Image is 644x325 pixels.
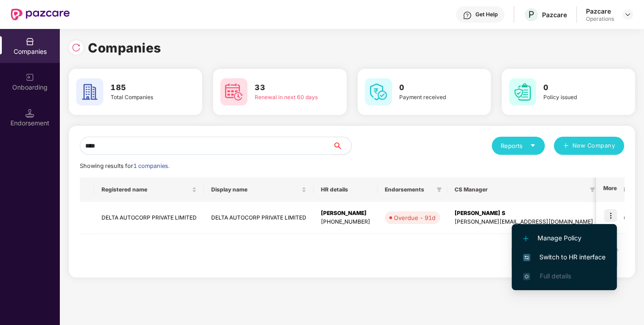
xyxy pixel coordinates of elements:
[590,187,595,192] span: filter
[530,143,536,148] span: caret-down
[72,43,81,52] img: svg+xml;base64,PHN2ZyBpZD0iUmVsb2FkLTMyeDMyIiB4bWxucz0iaHR0cDovL3d3dy53My5vcmcvMjAwMC9zdmciIHdpZH...
[94,177,204,202] th: Registered name
[220,78,247,105] img: svg+xml;base64,PHN2ZyB4bWxucz0iaHR0cDovL3d3dy53My5vcmcvMjAwMC9zdmciIHdpZHRoPSI2MCIgaGVpZ2h0PSI2MC...
[588,184,597,195] span: filter
[102,186,190,193] span: Registered name
[614,247,620,253] span: right
[204,177,314,202] th: Display name
[523,254,530,261] img: svg+xml;base64,PHN2ZyB4bWxucz0iaHR0cDovL3d3dy53My5vcmcvMjAwMC9zdmciIHdpZHRoPSIxNiIgaGVpZ2h0PSIxNi...
[586,7,614,15] div: Pazcare
[543,82,610,94] h3: 0
[204,202,314,234] td: DELTA AUTOCORP PRIVATE LIMITED
[528,9,534,20] span: P
[610,243,624,258] button: right
[463,11,472,20] img: svg+xml;base64,PHN2ZyBpZD0iSGVscC0zMngzMiIgeG1sbnM9Imh0dHA6Ly93d3cudzMub3JnLzIwMDAvc3ZnIiB3aWR0aD...
[399,82,465,94] h3: 0
[523,236,528,241] img: svg+xml;base64,PHN2ZyB4bWxucz0iaHR0cDovL3d3dy53My5vcmcvMjAwMC9zdmciIHdpZHRoPSIxMi4yMDEiIGhlaWdodD...
[523,233,605,243] span: Manage Policy
[604,209,617,222] img: icon
[333,137,352,155] button: search
[475,11,498,18] div: Get Help
[394,213,436,222] div: Overdue - 91d
[133,162,169,169] span: 1 companies.
[455,218,593,226] div: [PERSON_NAME][EMAIL_ADDRESS][DOMAIN_NAME]
[321,218,370,226] div: [PHONE_NUMBER]
[88,38,161,58] h1: Companies
[111,82,177,94] h3: 185
[572,141,615,150] span: New Company
[539,272,571,280] span: Full details
[111,93,177,102] div: Total Companies
[365,78,392,105] img: svg+xml;base64,PHN2ZyB4bWxucz0iaHR0cDovL3d3dy53My5vcmcvMjAwMC9zdmciIHdpZHRoPSI2MCIgaGVpZ2h0PSI2MC...
[76,78,103,105] img: svg+xml;base64,PHN2ZyB4bWxucz0iaHR0cDovL3d3dy53My5vcmcvMjAwMC9zdmciIHdpZHRoPSI2MCIgaGVpZ2h0PSI2MC...
[11,9,70,20] img: New Pazcare Logo
[321,209,370,218] div: [PERSON_NAME]
[25,73,34,82] img: svg+xml;base64,PHN2ZyB3aWR0aD0iMjAiIGhlaWdodD0iMjAiIHZpZXdCb3g9IjAgMCAyMCAyMCIgZmlsbD0ibm9uZSIgeG...
[543,93,610,102] div: Policy issued
[523,273,530,280] img: svg+xml;base64,PHN2ZyB4bWxucz0iaHR0cDovL3d3dy53My5vcmcvMjAwMC9zdmciIHdpZHRoPSIxNi4zNjMiIGhlaWdodD...
[436,187,442,192] span: filter
[435,184,444,195] span: filter
[399,93,465,102] div: Payment received
[596,177,624,202] th: More
[542,10,567,19] div: Pazcare
[94,202,204,234] td: DELTA AUTOCORP PRIVATE LIMITED
[455,186,586,193] span: CS Manager
[610,243,624,258] li: Next Page
[333,142,351,149] span: search
[624,11,631,18] img: svg+xml;base64,PHN2ZyBpZD0iRHJvcGRvd24tMzJ4MzIiIHhtbG5zPSJodHRwOi8vd3d3LnczLm9yZy8yMDAwL3N2ZyIgd2...
[563,143,569,150] span: plus
[455,209,593,218] div: [PERSON_NAME] S
[211,186,300,193] span: Display name
[586,15,614,23] div: Operations
[523,252,605,262] span: Switch to HR interface
[255,93,321,102] div: Renewal in next 60 days
[25,109,34,118] img: svg+xml;base64,PHN2ZyB3aWR0aD0iMTQuNSIgaGVpZ2h0PSIxNC41IiB2aWV3Qm94PSIwIDAgMTYgMTYiIGZpbGw9Im5vbm...
[255,82,321,94] h3: 33
[80,162,169,169] span: Showing results for
[314,177,378,202] th: HR details
[385,186,433,193] span: Endorsements
[25,37,34,46] img: svg+xml;base64,PHN2ZyBpZD0iQ29tcGFuaWVzIiB4bWxucz0iaHR0cDovL3d3dy53My5vcmcvMjAwMC9zdmciIHdpZHRoPS...
[501,141,536,150] div: Reports
[509,78,536,105] img: svg+xml;base64,PHN2ZyB4bWxucz0iaHR0cDovL3d3dy53My5vcmcvMjAwMC9zdmciIHdpZHRoPSI2MCIgaGVpZ2h0PSI2MC...
[554,137,624,155] button: plusNew Company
